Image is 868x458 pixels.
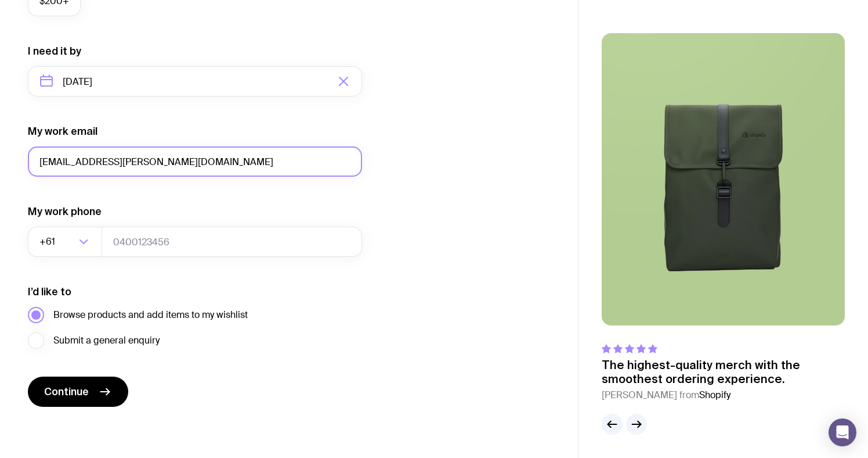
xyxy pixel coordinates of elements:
[28,377,128,407] button: Continue
[28,205,102,219] label: My work phone
[53,334,160,348] span: Submit a general enquiry
[602,358,845,386] p: The highest-quality merch with the smoothest ordering experience.
[28,285,71,299] label: I’d like to
[39,227,57,257] span: +61
[28,124,97,138] label: My work email
[102,227,362,257] input: 0400123456
[699,389,730,401] span: Shopify
[28,227,102,257] div: Search for option
[28,146,362,177] input: you@email.com
[53,308,248,322] span: Browse products and add items to my wishlist
[28,66,362,96] input: Select a target date
[28,44,81,58] label: I need it by
[44,385,89,399] span: Continue
[829,418,856,446] div: Open Intercom Messenger
[57,227,75,257] input: Search for option
[602,388,845,402] cite: [PERSON_NAME] from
